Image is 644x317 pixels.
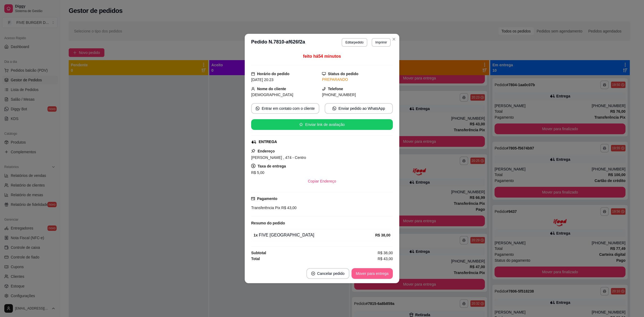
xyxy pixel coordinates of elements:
span: Transferência Pix [251,206,280,210]
span: star [299,123,303,126]
button: Close [390,35,398,43]
span: whats-app [332,107,336,110]
button: whats-appEntrar em contato com o cliente [251,103,319,114]
button: whats-appEnviar pedido ao WhatsApp [325,103,393,114]
strong: R$ 38,00 [375,233,390,237]
span: credit-card [251,197,255,201]
span: desktop [322,72,326,76]
strong: Taxa de entrega [258,164,286,168]
span: [PERSON_NAME] , 474 - Centro [251,155,306,160]
button: Copiar Endereço [303,176,340,187]
button: Editarpedido [342,38,367,47]
span: feito há 54 minutos [303,54,341,59]
h3: Pedido N. 7810-af626f2a [251,38,305,47]
div: FIVE [GEOGRAPHIC_DATA] [254,232,375,238]
strong: Total [251,257,260,261]
strong: Subtotal [251,251,266,255]
strong: Horário do pedido [257,72,290,76]
span: R$ 43,00 [378,256,393,262]
span: calendar [251,72,255,76]
span: close-circle [311,272,315,275]
span: R$ 5,00 [251,170,264,175]
button: starEnviar link de avaliação [251,119,393,130]
span: pushpin [251,149,255,153]
span: dollar [251,164,255,168]
span: R$ 43,00 [280,206,297,210]
strong: Status do pedido [328,72,358,76]
strong: Telefone [328,87,343,91]
span: [DEMOGRAPHIC_DATA] [251,93,293,97]
strong: Resumo do pedido [251,221,285,225]
strong: 1 x [254,233,258,237]
strong: Endereço [258,149,275,153]
span: R$ 38,00 [378,250,393,256]
button: Mover para entrega [352,268,393,279]
strong: Nome do cliente [257,87,286,91]
strong: Pagamento [257,196,277,201]
span: user [251,87,255,91]
button: close-circleCancelar pedido [306,268,349,279]
span: [PHONE_NUMBER] [322,93,356,97]
span: [DATE] 20:23 [251,78,273,82]
span: phone [322,87,326,91]
span: whats-app [256,107,259,110]
div: ENTREGA [259,139,277,145]
div: PREPARANDO [322,77,393,82]
button: Imprimir [372,38,391,47]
